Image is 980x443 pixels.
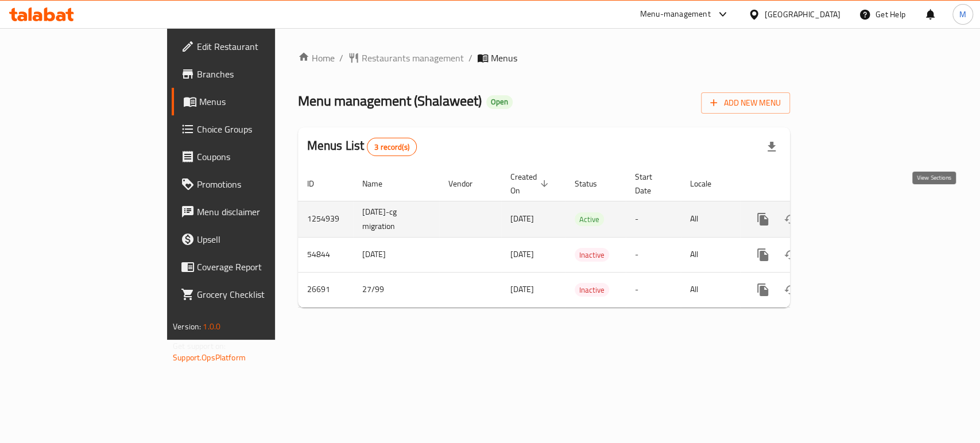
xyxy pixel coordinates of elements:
[197,287,321,301] span: Grocery Checklist
[362,51,464,65] span: Restaurants management
[298,166,869,308] table: enhanced table
[710,96,781,110] span: Add New Menu
[777,241,804,269] button: Change Status
[172,226,331,253] a: Upsell
[172,88,331,115] a: Menus
[959,8,966,21] span: M
[740,166,869,201] th: Actions
[172,143,331,170] a: Coupons
[575,248,609,262] span: Inactive
[172,198,331,226] a: Menu disclaimer
[197,122,321,136] span: Choice Groups
[758,133,785,161] div: Export file
[173,350,246,365] a: Support.OpsPlatform
[307,137,417,156] h2: Menus List
[197,205,321,219] span: Menu disclaimer
[173,319,201,334] span: Version:
[575,212,604,226] div: Active
[575,283,609,297] span: Inactive
[510,247,534,262] span: [DATE]
[749,205,777,233] button: more
[172,60,331,88] a: Branches
[203,319,220,334] span: 1.0.0
[510,211,534,226] span: [DATE]
[353,272,439,307] td: 27/99
[765,8,840,21] div: [GEOGRAPHIC_DATA]
[298,51,790,65] nav: breadcrumb
[626,201,681,237] td: -
[172,253,331,281] a: Coverage Report
[197,260,321,274] span: Coverage Report
[172,170,331,198] a: Promotions
[307,177,329,191] span: ID
[701,92,790,114] button: Add New Menu
[640,7,711,21] div: Menu-management
[367,142,416,153] span: 3 record(s)
[199,95,321,108] span: Menus
[197,232,321,246] span: Upsell
[353,201,439,237] td: [DATE]-cg migration
[486,97,513,107] span: Open
[749,241,777,269] button: more
[681,272,740,307] td: All
[690,177,726,191] span: Locale
[510,170,552,197] span: Created On
[777,276,804,304] button: Change Status
[353,237,439,272] td: [DATE]
[362,177,397,191] span: Name
[197,150,321,164] span: Coupons
[468,51,472,65] li: /
[491,51,517,65] span: Menus
[626,237,681,272] td: -
[681,237,740,272] td: All
[575,177,612,191] span: Status
[749,276,777,304] button: more
[681,201,740,237] td: All
[197,67,321,81] span: Branches
[197,40,321,53] span: Edit Restaurant
[626,272,681,307] td: -
[367,138,417,156] div: Total records count
[172,115,331,143] a: Choice Groups
[486,95,513,109] div: Open
[448,177,487,191] span: Vendor
[635,170,667,197] span: Start Date
[348,51,464,65] a: Restaurants management
[197,177,321,191] span: Promotions
[510,282,534,297] span: [DATE]
[575,213,604,226] span: Active
[298,88,482,114] span: Menu management ( Shalaweet )
[339,51,343,65] li: /
[172,281,331,308] a: Grocery Checklist
[173,339,226,353] span: Get support on:
[172,33,331,60] a: Edit Restaurant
